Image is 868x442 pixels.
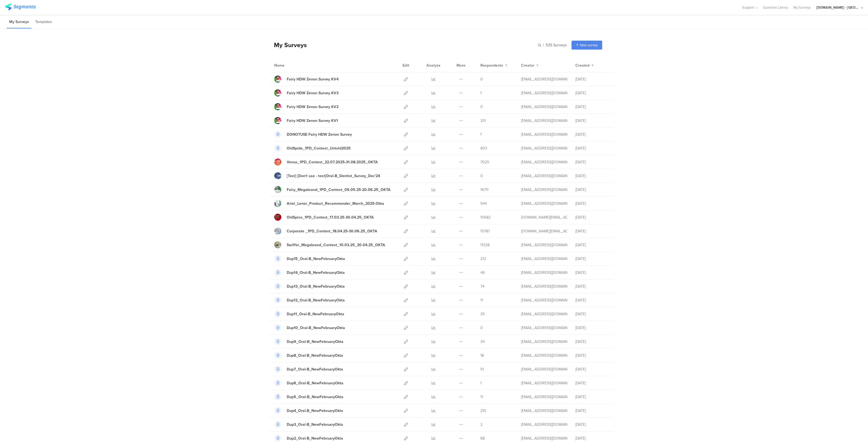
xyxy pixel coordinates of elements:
div: betbeder.mb@pg.com [521,173,567,179]
div: bruma.lb@pg.com [521,214,567,220]
span: 2 [480,422,483,427]
span: Respondents [480,63,503,68]
span: 10682 [480,214,491,220]
div: stavrositu.m@pg.com [521,408,567,414]
div: gheorghe.a.4@pg.com [521,76,567,82]
a: Dup7_Oral-B_NewFebruaryOkta [274,366,343,373]
div: Dup9_Oral-B_NewFebruaryOkta [287,339,343,344]
div: [DATE] [575,201,608,206]
div: gheorghe.a.4@pg.com [521,132,567,137]
a: OldSpide_1PD_Contest_Untold2025 [274,145,351,152]
a: Swiffer_Megabrand_Contest_10.03.25_30.04.25_OKTA [274,241,385,248]
img: segmanta logo [5,4,36,10]
div: gheorghe.a.4@pg.com [521,145,567,151]
span: 16711 [480,187,489,193]
div: [DATE] [575,256,608,262]
a: Dup8_Oral-B_NewFebruaryOkta [274,352,343,359]
div: stavrositu.m@pg.com [521,311,567,317]
span: 0 [480,76,483,82]
span: 35 [480,311,485,317]
div: [DATE] [575,187,608,193]
span: 11 [480,394,483,400]
div: stavrositu.m@pg.com [521,256,567,262]
div: Dup13_Oral-B_NewFebruaryOkta [287,284,345,289]
div: OldSpice_1PD_Contest_17.03.25-30.04.25_OKTA [287,214,374,220]
div: [DATE] [575,132,608,137]
div: stavrositu.m@pg.com [521,284,567,289]
div: stavrositu.m@pg.com [521,297,567,303]
span: 74 [480,284,484,289]
div: [DATE] [575,284,608,289]
div: [DATE] [575,380,608,386]
div: [DATE] [575,297,608,303]
div: [DATE] [575,228,608,234]
div: Dup10_Oral-B_NewFebruaryOkta [287,325,345,331]
a: Dup11_Oral-B_NewFebruaryOkta [274,310,344,317]
div: [DATE] [575,214,608,220]
a: Fairy_Megabrand_1PD_Contest_09.05.25-20.06.25_OKTA [274,186,391,193]
span: 11328 [480,242,490,248]
div: gheorghe.a.4@pg.com [521,90,567,96]
div: [DATE] [575,394,608,400]
div: Dup2_Oral-B_NewFebruaryOkta [287,435,343,441]
div: DONOTUSE Fairy HDW Zenon Survey [287,132,352,137]
span: 39 [480,339,485,344]
div: My Surveys [269,40,307,50]
span: 15787 [480,228,490,234]
li: Templates [33,16,55,28]
a: Dup9_Oral-B_NewFebruaryOkta [274,338,343,345]
div: stavrositu.m@pg.com [521,325,567,331]
div: Dup7_Oral-B_NewFebruaryOkta [287,366,343,372]
div: Fairy HDW Zenon Survey KV2 [287,104,339,110]
div: Fairy_Megabrand_1PD_Contest_09.05.25-20.06.25_OKTA [287,187,391,193]
span: 18 [480,353,484,358]
div: jansson.cj@pg.com [521,242,567,248]
a: Dup6_Oral-B_NewFebruaryOkta [274,379,343,386]
div: [DATE] [575,339,608,344]
div: [DATE] [575,325,608,331]
div: Venus_1PD_Contest_22.07.2025-31.08.2025_OKTA [287,159,378,165]
div: [DOMAIN_NAME] - [GEOGRAPHIC_DATA] [816,5,860,10]
div: Dup3_Oral-B_NewFebruaryOkta [287,422,343,427]
span: 1 [480,132,482,137]
span: 1 [480,90,482,96]
div: Dup12_Oral-B_NewFebruaryOkta [287,297,345,303]
div: Fairy HDW Zenon Survey KV3 [287,90,339,96]
a: DONOTUSE Fairy HDW Zenon Survey [274,131,352,138]
div: gheorghe.a.4@pg.com [521,118,567,123]
a: Dup4_Oral-B_NewFebruaryOkta [274,407,343,414]
span: Creator [521,63,534,68]
div: [DATE] [575,90,608,96]
div: Analyze [425,58,442,72]
span: 0 [480,325,483,331]
div: [DATE] [575,435,608,441]
span: 51 [480,366,484,372]
a: Dup13_Oral-B_NewFebruaryOkta [274,283,345,290]
div: [DATE] [575,173,608,179]
div: Dup15_Oral-B_NewFebruaryOkta [287,256,345,262]
button: Created [575,63,594,68]
div: [DATE] [575,408,608,414]
span: 11 [480,297,483,303]
a: Dup3_Oral-B_NewFebruaryOkta [274,421,343,428]
div: [Test] [Don't use - test]Oral-B_Dentist_Survey_Dec'24 [287,173,380,179]
a: Fairy HDW Zenon Survey KV1 [274,117,338,124]
div: Swiffer_Megabrand_Contest_10.03.25_30.04.25_OKTA [287,242,385,248]
div: Dup11_Oral-B_NewFebruaryOkta [287,311,344,317]
span: New survey [580,43,598,48]
li: My Surveys [7,16,31,28]
div: Dup6_Oral-B_NewFebruaryOkta [287,380,343,386]
button: Creator [521,63,539,68]
div: Edit [400,58,412,72]
div: Name [274,63,307,68]
a: Ariel_Lenor_Product_Recommender_March_2025-Okta [274,200,384,207]
div: More [455,58,467,72]
span: 0 [480,173,483,179]
span: 544 [480,201,487,206]
div: Fairy HDW Zenon Survey KV4 [287,76,339,82]
div: Corporate _1PD_Contest_18.04.25-30.06.25_OKTA [287,228,377,234]
div: Dup4_Oral-B_NewFebruaryOkta [287,408,343,414]
span: 603 [480,145,487,151]
span: 212 [480,256,486,262]
div: stavrositu.m@pg.com [521,339,567,344]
